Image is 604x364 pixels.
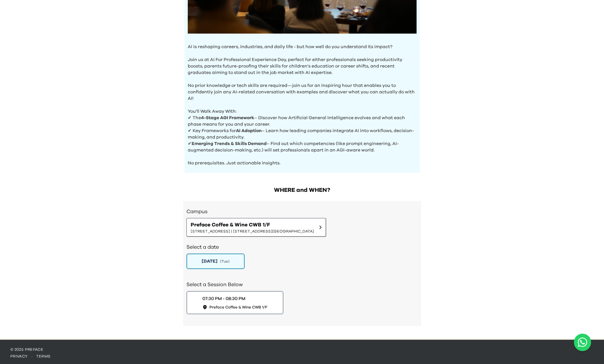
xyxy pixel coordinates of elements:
b: Emerging Trends & Skills Demand [192,141,267,146]
p: ✔ The – Discover how Artificial General Intelligence evolves and what each phase means for you an... [188,115,417,128]
button: 07:30 PM - 08:30 PMPreface Coffee & Wine CWB 1/F [186,291,283,314]
button: Open WhatsApp chat [574,334,591,351]
a: privacy [10,354,28,358]
h2: Select a Session Below [186,281,418,288]
p: No prior knowledge or tech skills are required—join us for an inspiring hour that enables you to ... [188,76,417,102]
h3: Campus [186,208,418,215]
span: Preface Coffee & Wine CWB 1/F [191,221,314,229]
button: Preface Coffee & Wine CWB 1/F[STREET_ADDRESS] | [STREET_ADDRESS][GEOGRAPHIC_DATA] [186,218,326,237]
h2: WHERE and WHEN? [183,186,421,195]
div: 07:30 PM - 08:30 PM [202,296,245,302]
span: [STREET_ADDRESS] | [STREET_ADDRESS][GEOGRAPHIC_DATA] [191,229,314,234]
p: ✔ – Find out which competencies (like prompt engineering, AI-augmented decision-making, etc.) wil... [188,140,417,153]
span: Preface Coffee & Wine CWB 1/F [209,305,267,310]
p: Join us at AI For Professional Experience Day, perfect for either professionals seeking productiv... [188,50,417,76]
span: · [28,354,36,358]
a: terms [36,354,51,358]
b: 4-Stage AGI Framework [201,116,254,120]
b: AI Adoption [236,129,262,133]
span: [DATE] [202,258,217,265]
p: No prerequisites. Just actionable insights. [188,153,417,166]
span: ( Tue ) [220,259,229,264]
button: [DATE](Tue) [186,254,245,269]
p: AI is reshaping careers, industries, and daily life - but how well do you understand its impact? [188,44,417,50]
p: ✔ Key Frameworks for – Learn how leading companies integrate AI into workflows, decision-making, ... [188,128,417,140]
h2: Select a date [186,243,418,251]
a: Chat with us on WhatsApp [574,334,591,351]
p: © 2025 Preface [10,347,594,352]
p: You'll Walk Away With: [188,102,417,115]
